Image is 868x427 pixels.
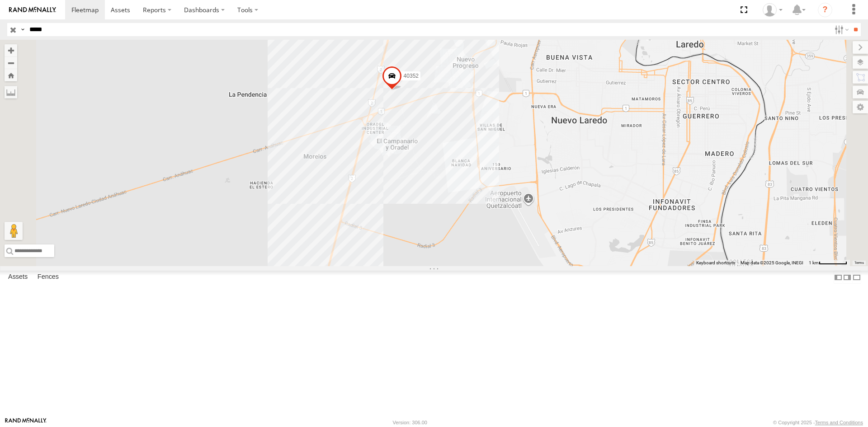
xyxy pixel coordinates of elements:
[818,3,832,17] i: ?
[696,260,735,266] button: Keyboard shortcuts
[19,23,26,36] label: Search Query
[5,418,47,427] a: Visit our Website
[4,271,32,284] label: Assets
[5,44,17,56] button: Zoom in
[5,69,17,81] button: Zoom Home
[809,260,819,265] span: 1 km
[773,420,863,425] div: © Copyright 2025 -
[5,56,17,69] button: Zoom out
[806,260,850,266] button: Map Scale: 1 km per 59 pixels
[5,222,23,240] button: Drag Pegman onto the map to open Street View
[831,23,850,36] label: Search Filter Options
[741,260,803,265] span: Map data ©2025 Google, INEGI
[815,420,863,425] a: Terms and Conditions
[854,261,864,265] a: Terms (opens in new tab)
[404,73,419,79] span: 40352
[843,271,852,284] label: Dock Summary Table to the Right
[393,420,427,425] div: Version: 306.00
[852,271,861,284] label: Hide Summary Table
[33,271,63,284] label: Fences
[9,7,56,13] img: rand-logo.svg
[759,3,786,17] div: Carlos Ortiz
[834,271,843,284] label: Dock Summary Table to the Left
[5,86,17,99] label: Measure
[853,101,868,113] label: Map Settings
